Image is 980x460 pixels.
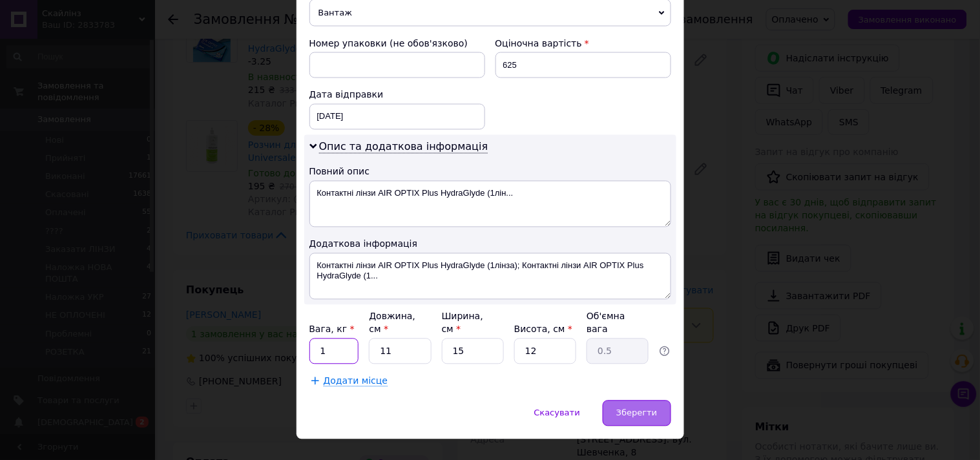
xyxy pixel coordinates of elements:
div: Повний опис [309,165,671,178]
label: Вага, кг [309,324,355,335]
span: Додати місце [324,376,388,387]
label: Довжина, см [369,311,415,335]
span: Опис та додаткова інформація [319,141,488,154]
span: Зберегти [616,408,657,418]
textarea: Контактні лінзи AIR OPTIX Plus HydraGlyde (1лінза); Контактні лінзи AIR OPTIX Plus HydraGlyde (1... [309,253,671,300]
div: Оціночна вартість [495,37,671,50]
label: Ширина, см [442,311,483,335]
div: Номер упаковки (не обов'язково) [309,37,485,50]
div: Об'ємна вага [587,310,649,336]
textarea: Контактні лінзи AIR OPTIX Plus HydraGlyde (1лін... [309,181,671,227]
label: Висота, см [514,324,572,335]
div: Додаткова інформація [309,238,671,251]
div: Дата відправки [309,89,485,101]
span: Скасувати [534,408,580,418]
